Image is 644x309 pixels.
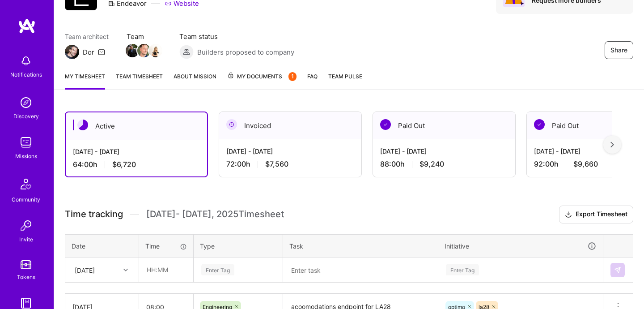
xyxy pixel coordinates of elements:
img: logo [18,18,36,34]
div: Active [66,112,207,140]
a: My timesheet [65,72,105,90]
span: My Documents [227,72,297,82]
div: Enter Tag [446,263,479,277]
img: Invoiced [226,119,237,130]
div: Initiative [445,241,597,251]
img: Paid Out [534,119,545,130]
div: 72:00 h [226,159,354,169]
button: Share [605,41,633,59]
span: Share [610,46,627,55]
div: Missions [15,151,37,161]
span: Time tracking [65,209,123,220]
button: Export Timesheet [559,206,633,223]
span: $6,720 [112,160,136,169]
a: Team Member Avatar [127,43,138,58]
img: Team Architect [65,45,79,59]
img: discovery [17,94,35,112]
img: tokens [21,260,31,269]
a: About Mission [174,72,216,90]
div: Community [12,195,40,204]
img: Team Member Avatar [137,44,151,57]
div: 88:00 h [380,159,508,169]
span: Builders proposed to company [197,47,294,57]
i: icon Chevron [123,268,128,272]
div: 64:00 h [73,160,200,169]
img: Invite [17,217,35,235]
div: Invoiced [219,112,361,139]
th: Type [194,234,283,257]
input: HH:MM [140,258,193,282]
div: Discovery [13,112,39,121]
div: [DATE] [75,265,95,275]
div: Dor [83,47,94,57]
a: My Documents1 [227,72,297,90]
th: Date [65,234,139,257]
div: Tokens [17,272,35,282]
a: FAQ [307,72,318,90]
span: Team status [179,32,294,41]
span: Team Pulse [328,73,362,80]
img: Submit [614,266,621,274]
div: Invite [19,235,33,244]
div: [DATE] - [DATE] [226,146,354,156]
a: Team Member Avatar [138,43,150,58]
img: Team Member Avatar [149,44,162,57]
i: icon Download [565,210,572,219]
div: Paid Out [373,112,515,139]
a: Team Member Avatar [150,43,161,58]
th: Task [283,234,438,257]
div: [DATE] - [DATE] [73,147,200,156]
a: Team timesheet [116,72,163,90]
img: right [610,142,614,148]
img: Active [77,120,88,130]
img: Paid Out [380,119,391,130]
span: $9,660 [573,159,598,169]
a: Team Pulse [328,72,362,90]
img: teamwork [17,133,35,151]
div: [DATE] - [DATE] [380,146,508,156]
div: Notifications [10,70,42,79]
span: [DATE] - [DATE] , 2025 Timesheet [146,209,284,220]
div: Time [145,241,187,251]
div: 1 [288,72,297,81]
span: Team [127,32,161,41]
img: Builders proposed to company [179,45,194,59]
img: Community [15,173,37,195]
span: Team architect [65,32,109,41]
img: bell [17,52,35,70]
span: $7,560 [265,159,288,169]
i: icon Mail [98,48,105,56]
span: $9,240 [419,159,444,169]
div: Enter Tag [201,263,234,277]
img: Team Member Avatar [126,44,139,57]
